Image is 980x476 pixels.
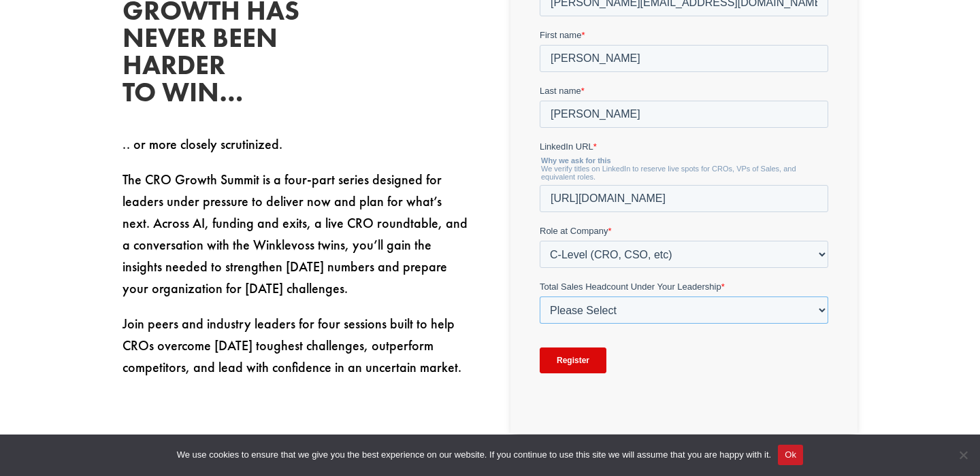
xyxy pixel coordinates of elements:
span: We use cookies to ensure that we give you the best experience on our website. If you continue to ... [177,448,771,462]
span: The CRO Growth Summit is a four-part series designed for leaders under pressure to deliver now an... [122,171,468,297]
button: Ok [778,445,803,465]
span: No [956,448,970,462]
span: Join peers and industry leaders for four sessions built to help CROs overcome [DATE] toughest cha... [122,315,461,376]
span: .. or more closely scrutinized. [122,135,282,153]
